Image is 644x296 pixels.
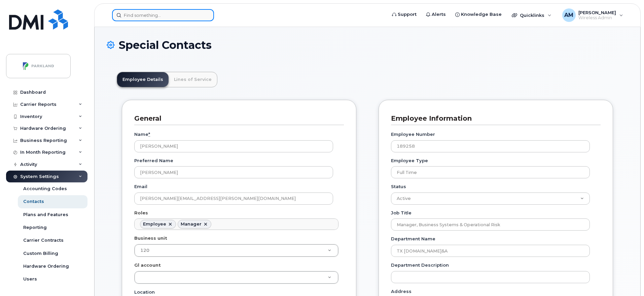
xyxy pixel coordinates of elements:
[391,210,412,216] label: Job Title
[391,131,435,138] label: Employee Number
[181,221,202,227] div: Manager
[148,131,150,137] abbr: required
[391,288,412,295] label: Address
[134,210,148,216] label: Roles
[135,244,338,257] a: 120
[117,72,169,87] a: Employee Details
[107,39,628,51] h1: Special Contacts
[134,157,173,164] label: Preferred Name
[391,236,435,242] label: Department Name
[134,262,161,268] label: Gl account
[140,248,149,253] span: 120
[134,183,147,190] label: Email
[134,114,339,123] h3: General
[143,221,166,227] div: Employee
[134,131,150,138] label: Name
[391,262,449,268] label: Department Description
[391,157,428,164] label: Employee Type
[169,72,217,87] a: Lines of Service
[391,114,596,123] h3: Employee Information
[391,183,406,190] label: Status
[134,235,167,241] label: Business unit
[134,289,155,295] label: Location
